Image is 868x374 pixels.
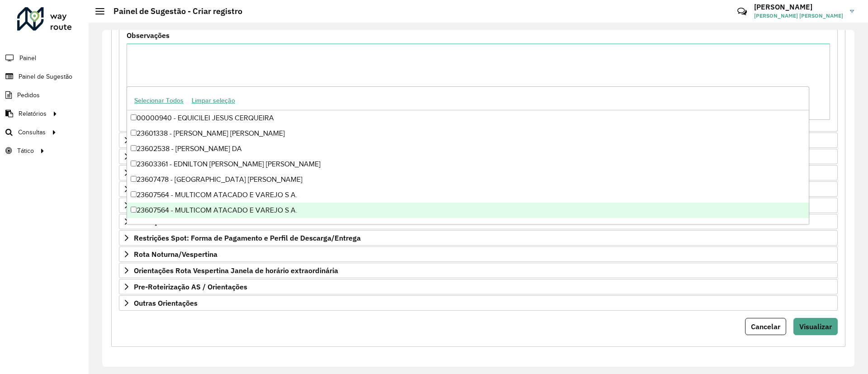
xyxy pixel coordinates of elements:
[134,218,197,225] span: Restrições FF: ACT
[119,246,838,262] a: Rota Noturna/Vespertina
[127,187,809,203] div: 23607564 - MULTICOM ATACADO E VAREJO S A.
[119,165,838,180] a: Cliente para Multi-CDD/Internalização
[799,322,832,331] span: Visualizar
[732,2,752,21] a: Contato Rápido
[127,141,809,156] div: 23602538 - [PERSON_NAME] DA
[751,322,780,331] span: Cancelar
[127,30,170,41] label: Observações
[134,234,361,241] span: Restrições Spot: Forma de Pagamento e Perfil de Descarga/Entrega
[119,149,838,164] a: Cliente para Recarga
[18,128,46,137] span: Consultas
[745,318,786,335] button: Cancelar
[119,263,838,278] a: Orientações Rota Vespertina Janela de horário extraordinária
[127,110,809,126] div: 00000940 - EQUICILEI JESUS CERQUEIRA
[134,251,217,258] span: Rota Noturna/Vespertina
[127,86,809,224] ng-dropdown-panel: Options list
[119,181,838,197] a: Cliente Retira
[119,133,838,148] a: Preservar Cliente - Devem ficar no buffer, não roteirizar
[127,126,809,141] div: 23601338 - [PERSON_NAME] [PERSON_NAME]
[754,12,843,20] span: [PERSON_NAME] [PERSON_NAME]
[17,90,40,100] span: Pedidos
[134,299,198,307] span: Outras Orientações
[127,203,809,218] div: 23607564 - MULTICOM ATACADO E VAREJO S A.
[19,53,36,63] span: Painel
[127,156,809,172] div: 23603361 - EDNILTON [PERSON_NAME] [PERSON_NAME]
[127,218,809,233] div: 23607719 - SENDAS DISTRIBUIDORA S A
[134,283,247,290] span: Pre-Roteirização AS / Orientações
[119,230,838,246] a: Restrições Spot: Forma de Pagamento e Perfil de Descarga/Entrega
[19,72,72,81] span: Painel de Sugestão
[188,94,239,108] button: Limpar seleção
[119,279,838,294] a: Pre-Roteirização AS / Orientações
[130,94,188,108] button: Selecionar Todos
[104,6,242,16] h2: Painel de Sugestão - Criar registro
[127,172,809,187] div: 23607478 - [GEOGRAPHIC_DATA] [PERSON_NAME]
[793,318,838,335] button: Visualizar
[19,109,47,118] span: Relatórios
[119,295,838,311] a: Outras Orientações
[754,3,843,11] h3: [PERSON_NAME]
[119,198,838,213] a: Mapas Sugeridos: Placa-Cliente
[17,146,34,156] span: Tático
[119,214,838,229] a: Restrições FF: ACT
[134,267,338,274] span: Orientações Rota Vespertina Janela de horário extraordinária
